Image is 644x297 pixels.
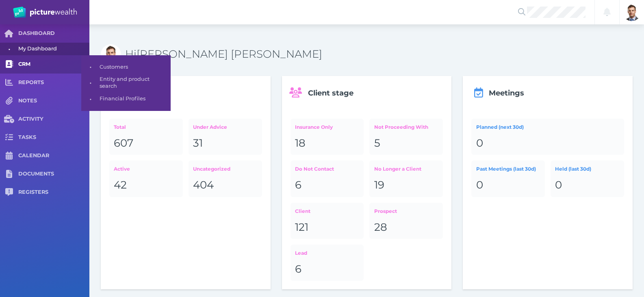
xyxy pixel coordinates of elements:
span: DOCUMENTS [18,171,89,178]
span: Entity and product search [100,73,168,92]
span: Under Advice [193,124,227,130]
div: 5 [374,137,438,150]
span: TASKS [18,134,89,141]
span: Prospect [374,208,397,214]
span: No Longer a Client [374,166,421,172]
span: CALENDAR [18,152,89,159]
span: Meetings [489,89,524,98]
a: Past Meetings (last 30d)0 [471,160,545,197]
img: Brad Bond [623,3,641,21]
img: Bradley David Bond [101,44,121,65]
h3: Hi [PERSON_NAME] [PERSON_NAME] [125,48,633,61]
span: Active [114,166,130,172]
span: Total [114,124,126,130]
span: Lead [295,250,307,256]
a: •Customers [81,61,171,74]
span: My Dashboard [18,43,87,55]
a: •Financial Profiles [81,93,171,105]
div: 19 [374,178,438,192]
span: Client [295,208,310,214]
div: 6 [295,262,359,276]
div: 121 [295,221,359,234]
span: Customers [100,61,168,74]
div: 31 [193,137,257,150]
div: 607 [114,137,178,150]
a: •Entity and product search [81,73,171,92]
div: 6 [295,178,359,192]
a: Under Advice31 [189,119,262,155]
span: Do Not Contact [295,166,334,172]
span: Held (last 30d) [555,166,591,172]
span: Past Meetings (last 30d) [476,166,536,172]
span: Planned (next 30d) [476,124,524,130]
span: REPORTS [18,79,89,86]
div: 0 [555,178,619,192]
span: • [81,62,100,72]
span: Client stage [308,89,353,98]
span: • [81,94,100,104]
span: Uncategorized [193,166,230,172]
a: Held (last 30d)0 [551,160,624,197]
div: 0 [476,137,620,150]
a: Active42 [109,160,183,197]
span: Financial Profiles [100,93,168,105]
span: Insurance Only [295,124,333,130]
span: REGISTERS [18,189,89,196]
span: ACTIVITY [18,116,89,123]
span: NOTES [18,98,89,104]
div: 42 [114,178,178,192]
span: DASHBOARD [18,30,89,37]
div: 28 [374,221,438,234]
a: Planned (next 30d)0 [471,119,624,155]
img: PW [13,7,77,18]
span: • [81,78,100,88]
span: CRM [18,61,89,68]
span: Not Proceeding With [374,124,428,130]
a: Total607 [109,119,183,155]
div: 404 [193,178,257,192]
div: 18 [295,137,359,150]
div: 0 [476,178,540,192]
